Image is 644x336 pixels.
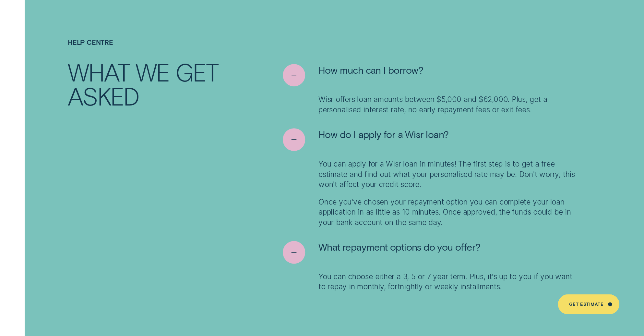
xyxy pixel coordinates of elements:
span: How much can I borrow? [318,64,423,76]
p: Once you've chosen your repayment option you can complete your loan application in as little as 1... [318,197,576,228]
p: You can apply for a Wisr loan in minutes! The first step is to get a free estimate and find out w... [318,159,576,190]
p: Wisr offers loan amounts between $5,000 and $62,000. Plus, get a personalised interest rate, no e... [318,94,576,115]
h4: Help Centre [68,38,232,46]
button: See less [283,64,423,86]
button: See less [283,128,448,151]
button: See less [283,241,480,263]
a: Get Estimate [558,294,619,314]
h2: What we get asked [68,60,232,108]
span: How do I apply for a Wisr loan? [318,128,448,141]
span: What repayment options do you offer? [318,241,480,253]
p: You can choose either a 3, 5 or 7 year term. Plus, it's up to you if you want to repay in monthly... [318,272,576,292]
